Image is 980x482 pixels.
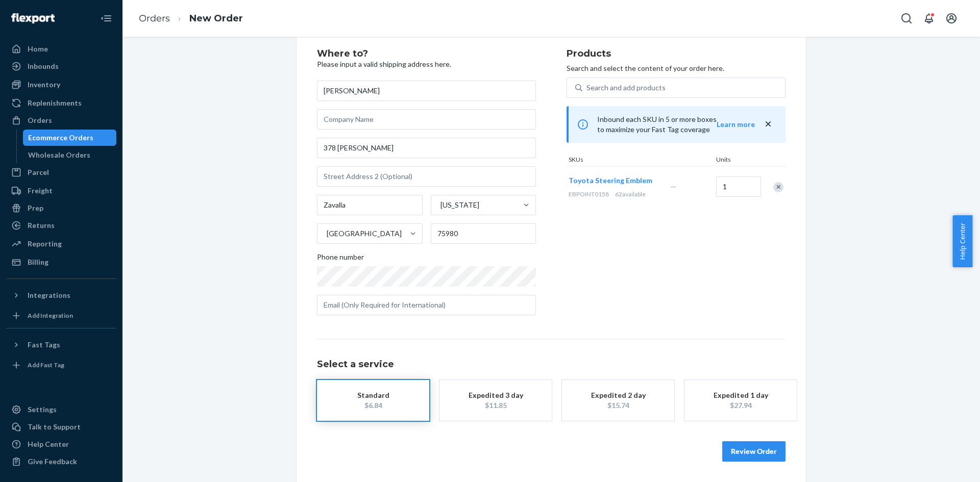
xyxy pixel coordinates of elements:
span: — [670,182,676,191]
a: Orders [6,112,116,129]
a: Billing [6,254,116,270]
div: Search and add products [586,83,666,93]
a: Freight [6,183,116,199]
span: EBPOINT0158 [569,190,609,198]
div: Units [714,155,760,166]
div: SKUs [567,155,714,166]
h2: Where to? [317,49,536,59]
a: Replenishments [6,95,116,111]
input: Street Address 2 (Optional) [317,166,536,187]
button: Learn more [717,119,755,130]
div: Home [28,44,48,54]
button: Close Navigation [96,8,116,29]
div: Inbounds [28,61,59,71]
div: $6.84 [332,400,414,411]
div: [US_STATE] [440,200,479,210]
button: Expedited 1 day$27.94 [684,380,797,421]
input: Email (Only Required for International) [317,295,536,315]
a: New Order [189,13,243,24]
div: Wholesale Orders [28,150,90,160]
a: Talk to Support [6,419,116,435]
a: Orders [139,13,170,24]
div: $27.94 [700,400,781,411]
input: ZIP Code [431,223,536,244]
p: Search and select the content of your order here. [567,63,786,73]
button: Expedited 3 day$11.85 [439,380,552,421]
div: Integrations [28,290,70,300]
h2: Products [567,49,786,59]
div: Remove Item [773,182,783,192]
div: $15.74 [577,400,659,411]
a: Reporting [6,236,116,252]
div: Settings [28,404,57,415]
div: Expedited 2 day [577,390,659,400]
input: [GEOGRAPHIC_DATA] [326,229,327,239]
button: Toyota Steering Emblem [569,175,652,186]
div: Talk to Support [28,422,81,432]
div: Add Fast Tag [28,361,64,369]
button: Give Feedback [6,453,116,470]
a: Wholesale Orders [23,147,117,163]
div: Expedited 3 day [455,390,536,400]
div: Reporting [28,239,62,249]
a: Add Integration [6,308,116,324]
a: Help Center [6,436,116,452]
button: Integrations [6,287,116,303]
div: Inbound each SKU in 5 or more boxes to maximize your Fast Tag coverage [567,106,786,143]
a: Returns [6,217,116,234]
div: Give Feedback [28,456,77,467]
div: Returns [28,220,55,231]
button: Help Center [952,215,972,267]
div: Orders [28,115,52,125]
input: Street Address [317,138,536,158]
p: Please input a valid shipping address here. [317,59,536,69]
button: Fast Tags [6,337,116,353]
a: Prep [6,200,116,216]
div: Fast Tags [28,340,60,350]
button: Open Search Box [896,8,917,29]
span: Phone number [317,252,364,266]
input: City [317,195,423,215]
a: Inbounds [6,58,116,74]
div: Help Center [28,439,69,449]
div: Inventory [28,80,60,90]
div: Replenishments [28,98,82,108]
button: Open notifications [919,8,939,29]
a: Ecommerce Orders [23,130,117,146]
button: Standard$6.84 [317,380,429,421]
div: Prep [28,203,43,213]
img: Flexport logo [11,13,55,23]
div: Ecommerce Orders [28,133,93,143]
span: Toyota Steering Emblem [569,176,652,185]
div: Add Integration [28,311,73,320]
div: Billing [28,257,48,267]
button: close [763,119,773,130]
h1: Select a service [317,360,786,370]
a: Parcel [6,164,116,181]
div: $11.85 [455,400,536,411]
div: Expedited 1 day [700,390,781,400]
div: Freight [28,186,53,196]
div: [GEOGRAPHIC_DATA] [327,229,402,239]
div: Parcel [28,167,49,177]
button: Expedited 2 day$15.74 [562,380,674,421]
a: Add Fast Tag [6,357,116,373]
a: Inventory [6,77,116,93]
input: [US_STATE] [439,200,440,210]
input: First & Last Name [317,81,536,101]
div: Standard [332,390,414,400]
a: Home [6,41,116,57]
input: Quantity [716,176,761,197]
button: Open account menu [941,8,962,29]
span: 62 available [615,190,646,198]
ol: breadcrumbs [131,4,251,34]
input: Company Name [317,109,536,130]
a: Settings [6,401,116,418]
button: Review Order [722,441,786,462]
